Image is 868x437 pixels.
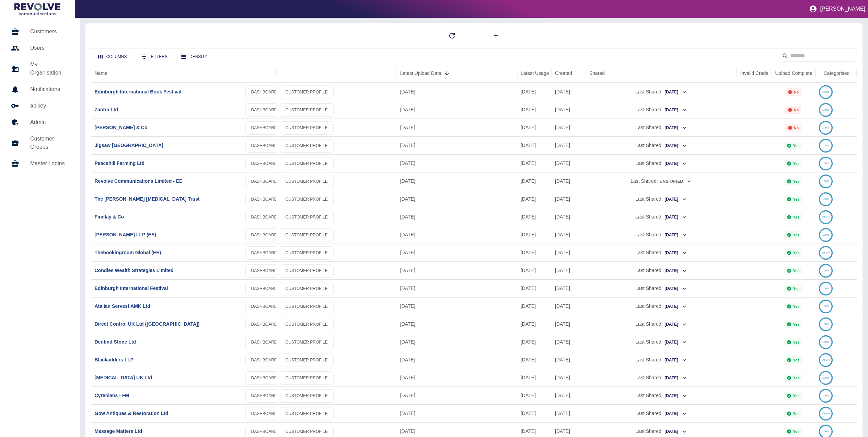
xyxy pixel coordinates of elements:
[95,89,182,94] a: Edinburgh International Book Festival
[517,261,552,279] div: 21 Aug 2025
[517,297,552,315] div: 21 Aug 2025
[95,178,183,184] a: Revolve Communications Limited - EE
[664,373,687,383] button: [DATE]
[245,139,283,153] a: DASHBOARD
[245,336,283,349] a: DASHBOARD
[397,101,517,119] div: 29 Aug 2025
[245,175,283,188] a: DASHBOARD
[785,88,802,96] div: Not all required reports for this customer were uploaded for the latest usage month.
[589,101,733,119] div: Last Shared:
[664,194,687,205] button: [DATE]
[589,244,733,261] div: Last Shared:
[5,23,74,40] a: Customers
[397,83,517,101] div: 29 Aug 2025
[397,404,517,422] div: 22 Aug 2025
[822,162,829,165] text: 100%
[822,287,829,290] text: 100%
[517,315,552,333] div: 23 Aug 2025
[517,190,552,208] div: 05 Aug 2025
[793,179,799,183] p: Yes
[589,280,733,297] div: Last Shared:
[95,107,118,112] a: Zantra Ltd
[552,226,586,244] div: 04 Jul 2023
[822,215,830,218] text: 99.9%
[664,141,687,151] button: [DATE]
[552,279,586,297] div: 04 Jul 2023
[794,90,799,94] p: No
[95,196,200,202] a: The [PERSON_NAME] [MEDICAL_DATA] Trust
[589,262,733,279] div: Last Shared:
[280,228,334,242] a: CUSTOMER PROFILE
[245,389,283,403] a: DASHBOARD
[95,393,129,398] a: Cyrenians - FM
[245,246,283,260] a: DASHBOARD
[793,429,799,434] p: Yes
[552,244,586,261] div: 12 Feb 2024
[280,318,334,331] a: CUSTOMER PROFILE
[5,56,74,81] a: My Organisation
[517,208,552,226] div: 25 Aug 2025
[664,319,687,330] button: [DATE]
[95,160,144,166] a: Peacehill Farming Ltd
[793,376,799,380] p: Yes
[664,283,687,294] button: [DATE]
[397,386,517,404] div: 22 Aug 2025
[280,157,334,170] a: CUSTOMER PROFILE
[822,198,829,201] text: 100%
[589,351,733,369] div: Last Shared:
[280,371,334,385] a: CUSTOMER PROFILE
[664,426,687,437] button: [DATE]
[664,105,687,115] button: [DATE]
[822,251,830,254] text: 99.8%
[245,103,283,117] a: DASHBOARD
[400,70,441,76] div: Latest Upload Date
[397,315,517,333] div: 25 Aug 2025
[793,233,799,237] p: Yes
[5,131,74,155] a: Customer Groups
[95,411,169,416] a: Gow Antiques & Restoration Ltd
[785,106,802,114] div: Not all required reports for this customer were uploaded for the latest usage month.
[822,144,829,147] text: 100%
[397,226,517,244] div: 26 Aug 2025
[5,81,74,98] a: Notifications
[552,386,586,404] div: 04 Jul 2023
[397,172,517,190] div: 28 Aug 2025
[822,305,829,308] text: 100%
[822,180,829,183] text: 100%
[552,136,586,154] div: 04 Jul 2023
[664,123,687,133] button: [DATE]
[280,175,334,188] a: CUSTOMER PROFILE
[664,248,687,258] button: [DATE]
[822,126,829,129] text: 100%
[95,375,152,380] a: [MEDICAL_DATA] UK Ltd
[664,391,687,401] button: [DATE]
[552,315,586,333] div: 04 Jul 2023
[822,269,829,272] text: 100%
[793,251,799,255] p: Yes
[517,351,552,369] div: 20 Aug 2025
[397,369,517,386] div: 22 Aug 2025
[280,86,334,99] a: CUSTOMER PROFILE
[664,301,687,312] button: [DATE]
[589,83,733,101] div: Last Shared:
[95,250,161,255] a: Thebookingroom Global (EE)
[245,86,283,99] a: DASHBOARD
[552,297,586,315] div: 04 Jul 2023
[552,154,586,172] div: 04 Jul 2023
[280,264,334,278] a: CUSTOMER PROFILE
[95,303,150,309] a: Atalian Servest AMK Ltd
[135,50,173,64] button: Show filters
[806,2,868,16] button: [PERSON_NAME]
[397,333,517,351] div: 25 Aug 2025
[589,405,733,422] div: Last Shared:
[30,85,69,93] h5: Notifications
[664,355,687,366] button: [DATE]
[552,404,586,422] div: 17 Oct 2023
[552,83,586,101] div: 04 Jul 2023
[95,70,107,76] div: Name
[589,119,733,136] div: Last Shared:
[245,193,283,206] a: DASHBOARD
[589,137,733,154] div: Last Shared:
[517,154,552,172] div: 27 Aug 2025
[793,144,799,148] p: Yes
